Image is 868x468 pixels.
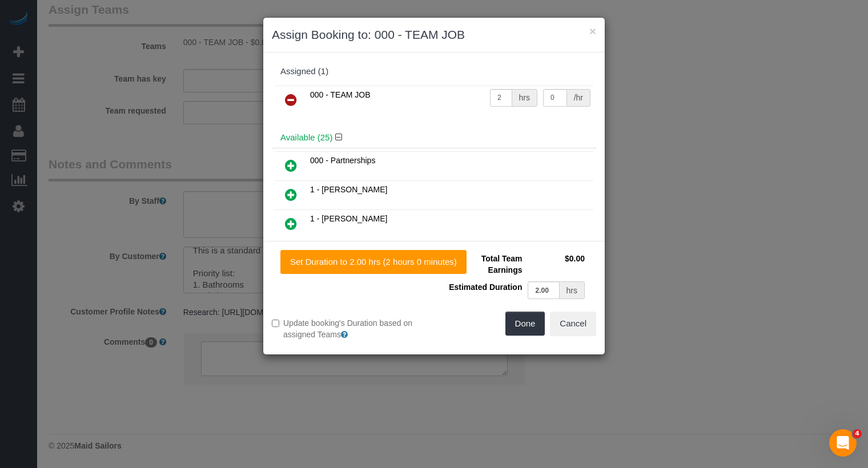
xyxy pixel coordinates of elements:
[560,281,585,299] div: hrs
[589,25,596,37] button: ×
[272,317,425,340] label: Update booking's Duration based on assigned Teams
[829,429,857,457] iframe: Intercom live chat
[310,185,387,194] span: 1 - [PERSON_NAME]
[853,429,862,438] span: 4
[525,250,588,279] td: $0.00
[280,67,588,76] div: Assigned (1)
[280,250,467,274] button: Set Duration to 2.00 hrs (2 hours 0 minutes)
[272,320,279,327] input: Update booking's Duration based on assigned Teams
[310,90,371,99] span: 000 - TEAM JOB
[310,156,375,165] span: 000 - Partnerships
[272,26,596,43] h3: Assign Booking to: 000 - TEAM JOB
[550,312,596,336] button: Cancel
[567,89,590,107] div: /hr
[505,312,545,336] button: Done
[449,283,522,292] span: Estimated Duration
[310,214,387,223] span: 1 - [PERSON_NAME]
[443,250,525,279] td: Total Team Earnings
[280,133,588,143] h4: Available (25)
[512,89,537,107] div: hrs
